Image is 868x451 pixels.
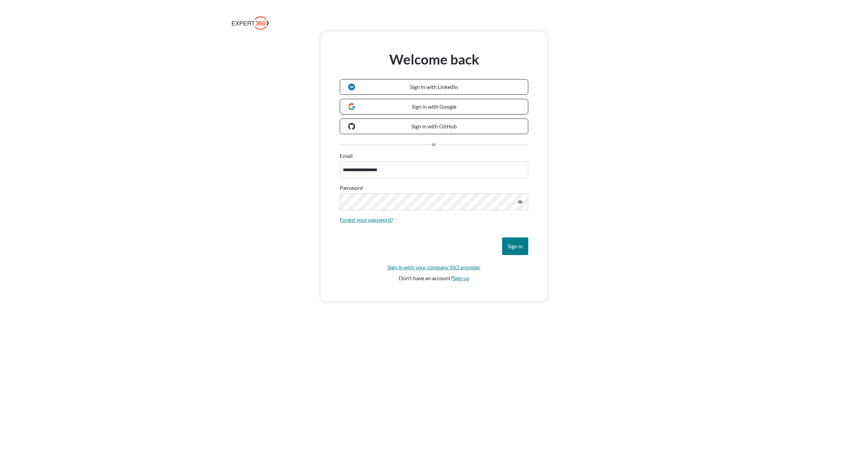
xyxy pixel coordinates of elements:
span: or [432,141,436,149]
a: Sign in with GitHub [340,119,528,134]
label: Email [340,152,353,160]
a: Sign in with LinkedIn [340,79,528,95]
span: Sign in with GitHub [411,123,457,129]
span: Don't have an account? [399,275,453,281]
img: Google logo [348,103,355,110]
span: Sign in [508,243,523,249]
span: Sign in with LinkedIn [410,84,458,90]
img: LinkedIn logo [348,84,355,90]
label: Password [340,184,363,192]
a: Forgot your password? [340,216,393,224]
img: Expert 360 Logo [232,16,269,30]
a: Sign up [453,275,470,281]
a: Sign in with Google [340,99,528,114]
hr: Separator [340,145,430,145]
button: Sign in [502,237,528,255]
a: Sign in with your company SSO provider [388,263,480,271]
hr: Separator [438,145,528,145]
h3: Welcome back [340,51,528,68]
img: GitHub logo [348,123,355,130]
svg: icon [518,200,522,204]
span: Sign in with Google [412,103,456,110]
